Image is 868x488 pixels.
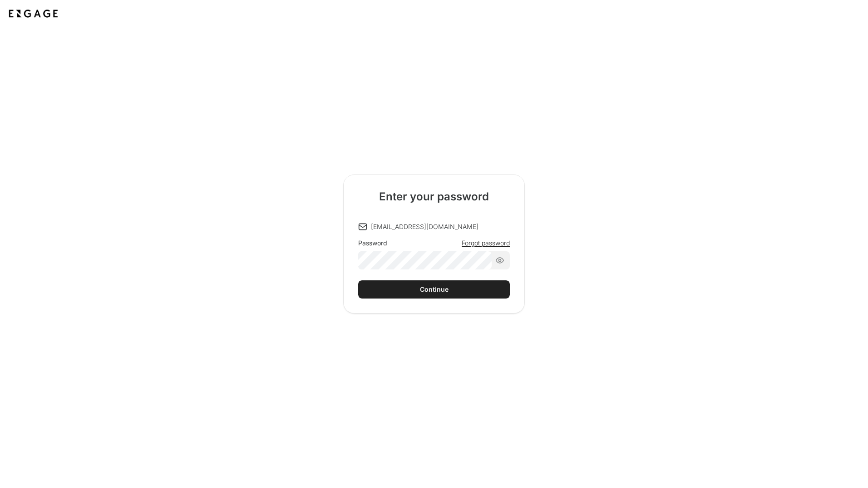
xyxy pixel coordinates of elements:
[379,189,489,204] h2: Enter your password
[358,239,387,248] div: Password
[371,222,478,231] p: [EMAIL_ADDRESS][DOMAIN_NAME]
[7,7,59,20] img: Application logo
[358,280,510,299] button: Continue
[462,239,510,248] a: Forgot password
[420,285,449,294] div: Continue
